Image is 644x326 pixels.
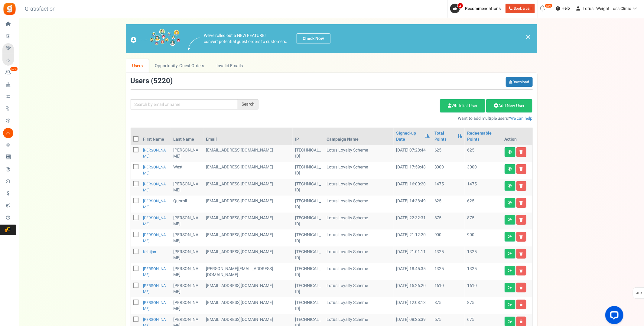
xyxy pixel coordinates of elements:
i: Delete user [520,286,523,289]
td: 875 [432,297,465,314]
td: Lotus Loyalty Scheme [324,246,394,263]
a: Invalid Emails [210,59,249,73]
td: [DATE] 07:28:44 [394,145,432,162]
td: [DATE] 14:38:49 [394,196,432,213]
th: Email [203,128,293,145]
a: [PERSON_NAME] [143,232,166,244]
td: [TECHNICAL_ID] [293,162,324,179]
a: Signed-up Date [396,130,422,142]
i: Delete user [520,320,523,323]
a: Users [126,59,149,73]
i: View details [508,269,512,272]
th: Last Name [171,128,203,145]
a: [PERSON_NAME] [143,181,166,193]
i: View details [508,320,512,323]
a: Total Points [434,130,454,142]
i: Delete user [520,201,523,205]
img: images [188,37,200,51]
i: View details [508,201,512,205]
td: customer [203,263,293,280]
td: customer [203,213,293,230]
td: customer [203,230,293,246]
td: [TECHNICAL_ID] [293,297,324,314]
td: [PERSON_NAME] [171,297,203,314]
td: 625 [432,196,465,213]
a: Opportunity: Guest Orders [149,59,210,73]
a: [PERSON_NAME] [143,266,166,278]
span: Help [560,5,570,11]
td: [PERSON_NAME] [171,280,203,297]
td: [DATE] 17:59:48 [394,162,432,179]
td: [TECHNICAL_ID] [293,196,324,213]
td: [PERSON_NAME] [171,263,203,280]
td: [PERSON_NAME] [171,145,203,162]
td: 875 [465,213,502,230]
span: 5220 [154,76,171,86]
td: Lotus Loyalty Scheme [324,179,394,196]
a: [PERSON_NAME] [143,283,166,295]
td: Lotus Loyalty Scheme [324,230,394,246]
td: [DATE] 12:08:13 [394,297,432,314]
a: New [2,67,16,78]
i: View details [508,167,512,171]
td: 1325 [465,246,502,263]
i: Delete user [520,235,523,239]
a: [PERSON_NAME] [143,300,166,311]
i: View details [508,218,512,222]
td: [DATE] 21:01:11 [394,246,432,263]
a: Check Now [297,33,330,44]
td: customer [203,280,293,297]
i: View details [508,303,512,306]
td: customer [203,297,293,314]
td: 625 [432,145,465,162]
i: Delete user [520,252,523,256]
td: 1325 [432,246,465,263]
td: Lotus Loyalty Scheme [324,280,394,297]
a: [PERSON_NAME] [143,215,166,227]
i: View details [508,286,512,289]
td: [PERSON_NAME] [171,246,203,263]
td: 1610 [465,280,502,297]
td: 900 [432,230,465,246]
td: [TECHNICAL_ID] [293,230,324,246]
td: [TECHNICAL_ID] [293,263,324,280]
td: [DATE] 21:12:20 [394,230,432,246]
td: 3000 [465,162,502,179]
i: Delete user [520,150,523,154]
td: 900 [465,230,502,246]
td: 875 [432,213,465,230]
td: [PERSON_NAME] [171,230,203,246]
th: Campaign Name [324,128,394,145]
div: Search [238,99,259,109]
input: Search by email or name [131,99,238,109]
a: We can help [510,115,532,122]
img: Gratisfaction [3,2,16,16]
td: [DATE] 22:32:31 [394,213,432,230]
td: [DATE] 15:26:20 [394,280,432,297]
i: Delete user [520,184,523,188]
td: 1475 [432,179,465,196]
td: Lotus Loyalty Scheme [324,162,394,179]
span: Lotus | Weight Loss Clinic [583,5,631,12]
a: Whitelist User [440,99,485,112]
i: Delete user [520,218,523,222]
td: [TECHNICAL_ID] [293,280,324,297]
a: Kristjan [143,249,156,255]
td: 625 [465,145,502,162]
td: 1325 [465,263,502,280]
span: 4 [457,3,463,9]
h3: Gratisfaction [18,3,62,15]
td: 1475 [465,179,502,196]
a: Help [553,4,572,13]
td: [TECHNICAL_ID] [293,179,324,196]
td: customer [203,162,293,179]
img: images [131,29,181,48]
td: [TECHNICAL_ID] [293,246,324,263]
span: FAQs [635,288,643,299]
td: customer [203,196,293,213]
a: [PERSON_NAME] [143,198,166,210]
td: [TECHNICAL_ID] [293,213,324,230]
td: [DATE] 16:00:20 [394,179,432,196]
em: New [10,67,18,71]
